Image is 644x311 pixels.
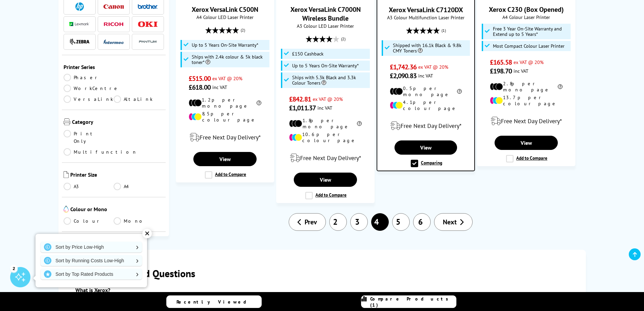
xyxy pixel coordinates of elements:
span: Free 3 Year On-Site Warranty and Extend up to 5 Years* [493,26,569,37]
a: Sort by Top Rated Products [41,269,142,280]
span: £165.58 [490,58,512,67]
img: Ricoh [103,22,124,26]
img: Brother [138,4,158,9]
a: Print Only [64,130,114,145]
span: Ships with 2.4k colour & 5k black toner* [192,54,268,65]
span: A4 Colour LED Laser Printer [180,14,270,20]
a: Mono [114,217,164,225]
a: Zebra [69,38,90,46]
label: Add to Compare [205,171,246,179]
span: Category [72,118,164,127]
span: Compare Products (1) [370,296,456,308]
a: WorkCentre [64,85,119,92]
div: ✕ [142,229,152,238]
span: ex VAT @ 20% [514,59,544,65]
div: modal_delivery [381,116,471,135]
span: £2,090.83 [390,71,416,80]
span: Most Compact Colour Laser Printer [493,43,565,49]
span: inc VAT [212,84,227,90]
a: Recently Viewed [166,295,262,308]
span: £198.70 [490,67,512,75]
a: HP [69,2,90,11]
span: Shipped with 16.1k Black & 9.8k CMY Toners [393,43,469,53]
img: Pantum [138,38,158,46]
span: inc VAT [317,105,332,111]
label: Add to Compare [506,155,547,162]
a: Xerox VersaLink C500N [192,5,258,14]
span: £842.81 [289,95,311,104]
a: 3 [350,213,368,231]
div: modal_delivery [280,149,371,168]
span: £515.00 [189,74,211,83]
a: Next [434,213,473,231]
li: 1.8p per mono page [289,117,362,130]
a: Brother [138,2,158,11]
span: Next [443,218,457,226]
a: Colour [64,217,114,225]
li: 2.8p per mono page [490,81,563,93]
div: 2 [10,265,18,272]
a: OKI [138,20,158,28]
a: Intermec [103,38,124,46]
h3: What is Xerox? [75,287,569,293]
a: View [395,140,457,155]
h2: Frequently Asked Questions [75,267,569,280]
label: Add to Compare [305,192,347,199]
a: 2 [329,213,347,231]
a: Lexmark [69,20,90,28]
span: Up to 5 Years On-Site Warranty* [292,63,359,68]
span: ex VAT @ 20% [212,75,242,82]
li: 8.5p per colour page [189,111,261,123]
span: inc VAT [418,72,433,79]
li: 0.5p per mono page [390,85,462,97]
span: Printer Size [70,171,164,179]
a: AltaLink [114,95,164,103]
span: £1,011.37 [289,104,316,112]
img: HP [75,2,84,11]
img: Zebra [69,38,90,45]
span: Recently Viewed [176,299,253,305]
span: (2) [241,24,245,37]
li: 13.7p per colour page [490,94,563,107]
a: 6 [413,213,431,231]
a: A4 [114,183,164,190]
li: 4.1p per colour page [390,99,462,111]
span: £1,742.36 [390,63,416,71]
img: Lexmark [69,22,90,26]
img: OKI [138,21,158,27]
span: inc VAT [514,68,528,74]
a: Multifunction [64,148,137,156]
li: 1.2p per mono page [189,97,261,109]
span: Prev [305,218,317,226]
span: A3 Colour LED Laser Printer [280,23,371,29]
span: £618.00 [189,83,211,92]
img: Printer Size [64,171,69,178]
a: VersaLink [64,95,114,103]
span: £150 Cashback [292,51,324,57]
span: A3 Colour Multifunction Laser Printer [381,14,471,21]
a: Xerox VersaLink C7000N Wireless Bundle [290,5,361,23]
div: modal_delivery [180,128,270,147]
span: Up to 5 Years On-Site Warranty* [192,42,258,48]
a: View [294,173,357,187]
img: Canon [103,4,124,9]
a: Xerox VersaLink C7120DX [389,5,463,14]
li: 10.6p per colour page [289,131,362,143]
span: (1) [442,24,446,37]
label: Comparing [411,160,442,167]
span: Printer Series [64,64,164,70]
span: Colour or Mono [70,206,164,214]
a: Canon [103,2,124,11]
a: Sort by Price Low-High [41,242,142,252]
span: Ships with 5.3k Black and 3.3k Colour Toners [292,75,368,86]
div: modal_delivery [481,112,572,131]
a: View [193,152,256,166]
img: Colour or Mono [64,206,69,213]
span: A4 Colour Laser Printer [481,14,572,20]
a: Phaser [64,74,114,81]
a: View [495,136,557,150]
span: ex VAT @ 20% [313,96,343,102]
a: 5 [392,213,410,231]
img: Intermec [103,39,124,44]
a: Compare Products (1) [361,295,456,308]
